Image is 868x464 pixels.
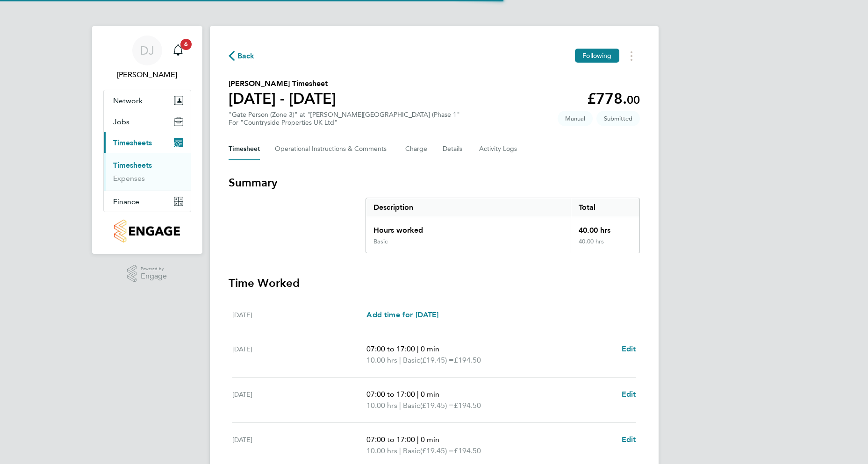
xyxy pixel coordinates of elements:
span: David Jones [103,69,191,80]
span: Powered by [141,265,167,273]
div: [DATE] [232,343,367,366]
span: 10.00 hrs [366,356,397,364]
div: Summary [366,198,640,253]
div: Timesheets [104,153,191,191]
span: | [399,446,401,455]
a: Add time for [DATE] [366,309,438,321]
span: Basic [403,400,420,411]
div: For "Countryside Properties UK Ltd" [229,119,460,127]
div: [DATE] [232,309,367,321]
span: This timesheet was manually created. [558,111,593,126]
span: Add time for [DATE] [366,310,438,319]
button: Activity Logs [479,138,518,160]
div: Description [366,198,571,217]
div: Basic [373,238,387,245]
button: Timesheet [229,138,260,160]
div: [DATE] [232,389,367,411]
span: 07:00 to 17:00 [366,390,415,399]
div: 40.00 hrs [571,238,639,253]
nav: Main navigation [92,26,202,254]
span: 6 [180,39,192,50]
h3: Summary [229,175,640,190]
img: countryside-properties-logo-retina.png [114,220,180,243]
a: 6 [169,36,187,65]
span: Basic [403,445,420,457]
button: Finance [104,191,191,212]
button: Operational Instructions & Comments [275,138,390,160]
span: 07:00 to 17:00 [366,344,415,353]
span: Timesheets [113,138,152,147]
div: Hours worked [366,217,571,238]
span: £194.50 [454,401,481,410]
a: Powered byEngage [127,265,167,283]
a: Edit [622,389,636,400]
span: | [417,344,419,353]
h3: Time Worked [229,276,640,291]
span: 07:00 to 17:00 [366,435,415,444]
a: Go to home page [103,220,191,243]
span: £194.50 [454,446,481,455]
button: Following [575,49,619,63]
button: Back [229,50,255,62]
button: Charge [405,138,428,160]
span: Network [113,96,143,105]
span: | [417,390,419,399]
h2: [PERSON_NAME] Timesheet [229,78,336,89]
span: Engage [141,272,167,280]
span: Edit [622,390,636,399]
div: 40.00 hrs [571,217,639,238]
h1: [DATE] - [DATE] [229,89,336,108]
span: Edit [622,435,636,444]
span: This timesheet is Submitted. [596,111,640,126]
span: Edit [622,344,636,353]
span: Back [237,50,255,62]
span: Following [582,51,611,60]
button: Jobs [104,111,191,132]
span: 0 min [421,435,439,444]
span: £194.50 [454,356,481,364]
span: (£19.45) = [420,401,454,410]
span: 10.00 hrs [366,446,397,455]
button: Details [443,138,464,160]
button: Timesheets Menu [623,49,640,63]
span: DJ [140,44,154,57]
span: | [417,435,419,444]
span: 00 [627,93,640,107]
a: Expenses [113,174,145,183]
button: Network [104,90,191,111]
div: Total [571,198,639,217]
span: | [399,401,401,410]
a: Timesheets [113,161,152,170]
span: 0 min [421,344,439,353]
app-decimal: £778. [587,90,640,107]
span: Basic [403,355,420,366]
span: (£19.45) = [420,446,454,455]
span: Jobs [113,117,129,126]
span: 0 min [421,390,439,399]
div: [DATE] [232,434,367,457]
span: Finance [113,197,139,206]
div: "Gate Person (Zone 3)" at "[PERSON_NAME][GEOGRAPHIC_DATA] (Phase 1" [229,111,460,127]
span: 10.00 hrs [366,401,397,410]
span: | [399,356,401,364]
a: DJ[PERSON_NAME] [103,36,191,80]
span: (£19.45) = [420,356,454,364]
a: Edit [622,434,636,445]
button: Timesheets [104,132,191,153]
a: Edit [622,343,636,355]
